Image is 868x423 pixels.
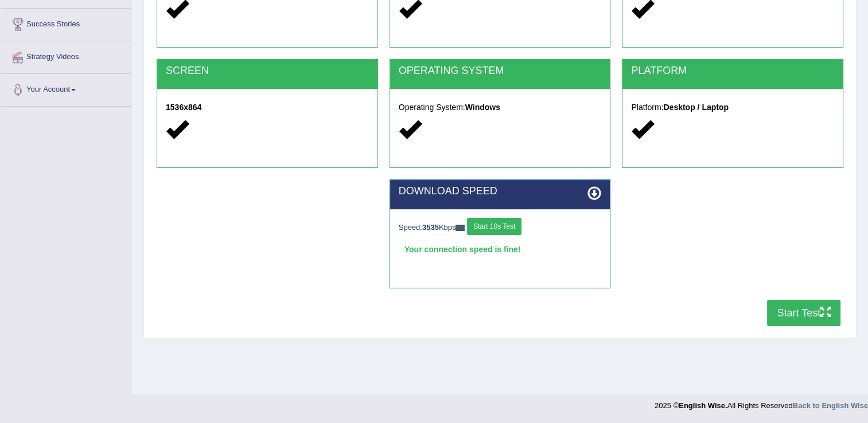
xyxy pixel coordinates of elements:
h2: DOWNLOAD SPEED [399,186,602,197]
button: Start 10s Test [467,218,521,235]
h2: SCREEN [166,65,369,77]
strong: Windows [465,103,500,112]
a: Success Stories [1,9,131,37]
strong: English Wise. [679,401,727,410]
h2: PLATFORM [631,65,834,77]
h2: OPERATING SYSTEM [399,65,602,77]
strong: 3535 [422,223,439,232]
a: Strategy Videos [1,41,131,70]
div: Your connection speed is fine! [399,241,602,258]
button: Start Test [767,300,840,326]
div: 2025 © All Rights Reserved [655,394,868,411]
h5: Operating System: [399,103,602,112]
strong: Desktop / Laptop [663,103,729,112]
a: Back to English Wise [793,401,868,410]
div: Speed: Kbps [399,218,602,238]
strong: 1536x864 [166,103,201,112]
a: Your Account [1,74,131,103]
h5: Platform: [631,103,834,112]
img: ajax-loader-fb-connection.gif [456,225,465,231]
